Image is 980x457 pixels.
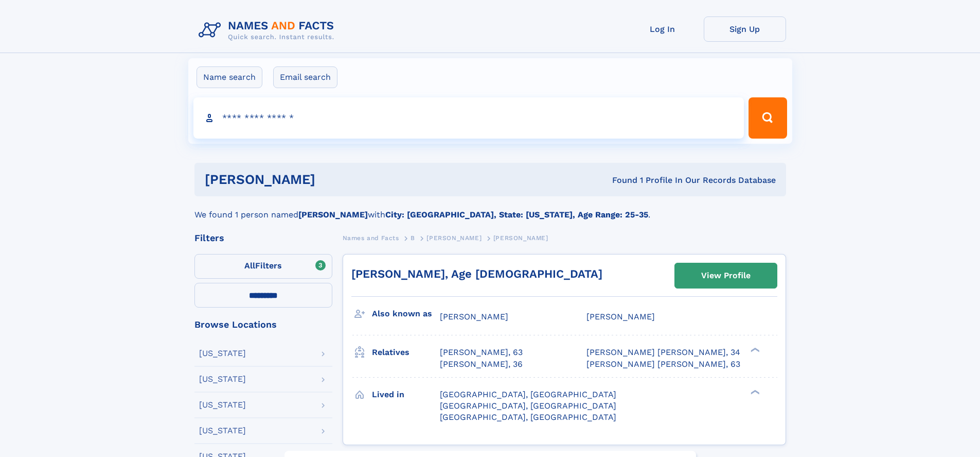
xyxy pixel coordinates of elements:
[440,347,523,358] a: [PERSON_NAME], 63
[440,359,523,370] a: [PERSON_NAME], 36
[385,210,648,219] b: City: [GEOGRAPHIC_DATA], State: [US_STATE], Age Range: 25-35
[586,312,655,321] span: [PERSON_NAME]
[701,264,751,287] div: View Profile
[194,196,786,221] div: We found 1 person named with .
[199,427,246,435] div: [US_STATE]
[440,412,616,422] span: [GEOGRAPHIC_DATA], [GEOGRAPHIC_DATA]
[748,347,760,353] div: ❯
[244,261,255,270] span: All
[426,231,482,244] a: [PERSON_NAME]
[440,312,508,321] span: [PERSON_NAME]
[372,305,440,323] h3: Also known as
[193,97,744,139] input: search input
[343,231,399,244] a: Names and Facts
[298,210,368,219] b: [PERSON_NAME]
[199,401,246,409] div: [US_STATE]
[426,234,482,242] span: [PERSON_NAME]
[273,66,337,88] label: Email search
[199,375,246,383] div: [US_STATE]
[199,349,246,358] div: [US_STATE]
[675,263,777,288] a: View Profile
[197,66,262,88] label: Name search
[205,173,464,186] h1: [PERSON_NAME]
[440,390,616,399] span: [GEOGRAPHIC_DATA], [GEOGRAPHIC_DATA]
[411,231,415,244] a: B
[748,388,760,395] div: ❯
[411,234,415,242] span: B
[586,347,740,358] a: [PERSON_NAME] [PERSON_NAME], 34
[351,267,602,280] a: [PERSON_NAME], Age [DEMOGRAPHIC_DATA]
[704,16,786,42] a: Sign Up
[586,359,740,370] a: [PERSON_NAME] [PERSON_NAME], 63
[621,16,704,42] a: Log In
[464,175,776,186] div: Found 1 Profile In Our Records Database
[194,16,343,44] img: Logo Names and Facts
[372,344,440,361] h3: Relatives
[372,386,440,403] h3: Lived in
[194,254,332,279] label: Filters
[194,233,332,243] div: Filters
[493,234,548,242] span: [PERSON_NAME]
[194,320,332,329] div: Browse Locations
[440,401,616,411] span: [GEOGRAPHIC_DATA], [GEOGRAPHIC_DATA]
[749,97,787,139] button: Search Button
